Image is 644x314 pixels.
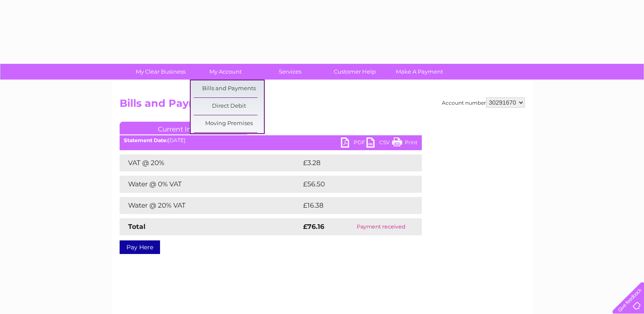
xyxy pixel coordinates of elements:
[120,122,247,134] a: Current Invoice
[392,137,418,150] a: Print
[190,64,260,80] a: My Account
[255,64,325,80] a: Services
[194,133,264,150] a: E-Billing
[120,240,160,254] a: Pay Here
[194,98,264,115] a: Direct Debit
[120,176,301,193] td: Water @ 0% VAT
[124,137,168,143] b: Statement Date:
[366,137,392,150] a: CSV
[340,218,421,235] td: Payment received
[303,223,324,231] strong: £76.16
[442,97,525,108] div: Account number
[341,137,366,150] a: PDF
[301,176,405,193] td: £56.50
[128,223,146,231] strong: Total
[320,64,390,80] a: Customer Help
[120,97,525,114] h2: Bills and Payments
[120,154,301,171] td: VAT @ 20%
[126,64,196,80] a: My Clear Business
[120,197,301,214] td: Water @ 20% VAT
[194,115,264,132] a: Moving Premises
[384,64,455,80] a: Make A Payment
[120,137,422,143] div: [DATE]
[301,154,402,171] td: £3.28
[301,197,404,214] td: £16.38
[194,80,264,97] a: Bills and Payments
